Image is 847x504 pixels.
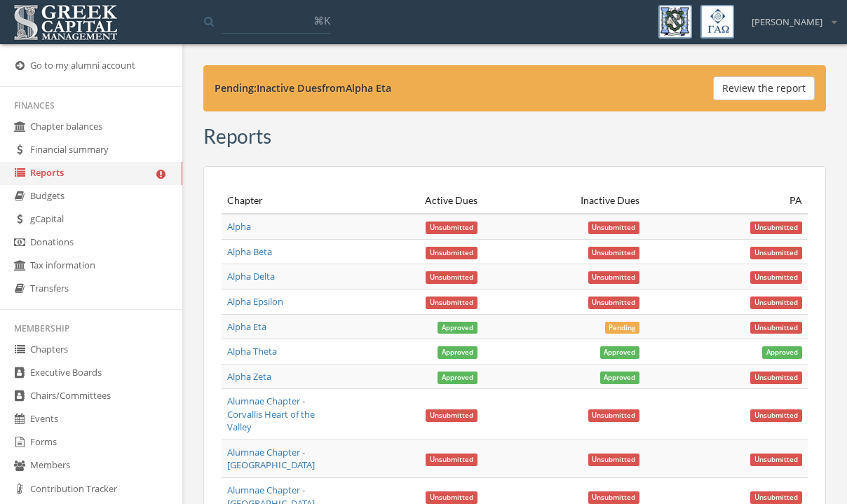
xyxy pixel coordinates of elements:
span: Unsubmitted [750,297,802,309]
div: Inactive Dues [489,193,640,207]
a: Unsubmitted [588,452,640,465]
a: Alpha Beta [227,245,272,258]
a: Unsubmitted [588,220,640,233]
a: Unsubmitted [750,220,802,233]
div: [PERSON_NAME] [743,5,836,29]
span: Unsubmitted [750,247,802,259]
a: Unsubmitted [750,370,802,383]
a: Alpha Theta [227,345,277,357]
span: Unsubmitted [588,409,640,422]
a: Alpha [227,220,251,233]
span: ⌘K [313,13,330,27]
a: Unsubmitted [750,490,802,503]
a: Unsubmitted [588,408,640,421]
a: Unsubmitted [426,270,477,282]
a: Approved [438,320,477,333]
span: Unsubmitted [426,247,477,259]
a: Unsubmitted [750,452,802,465]
span: Unsubmitted [426,454,477,466]
a: Unsubmitted [750,270,802,282]
a: Approved [438,345,477,357]
a: Approved [600,370,640,383]
span: Unsubmitted [750,491,802,504]
span: Unsubmitted [426,297,477,309]
span: Unsubmitted [750,322,802,334]
strong: Pending: Inactive Dues from Alpha Eta [215,81,391,95]
span: Unsubmitted [426,491,477,504]
a: Approved [762,345,802,357]
span: Unsubmitted [588,454,640,466]
div: Active Dues [326,193,477,207]
span: [PERSON_NAME] [752,15,822,29]
a: Alpha Zeta [227,370,271,383]
a: Unsubmitted [588,245,640,258]
a: Unsubmitted [426,408,477,421]
span: Unsubmitted [750,271,802,284]
div: Chapter [227,193,315,207]
a: Pending [605,320,640,333]
a: Unsubmitted [588,295,640,308]
button: Review the report [713,76,815,100]
span: Unsubmitted [426,409,477,422]
span: Unsubmitted [426,271,477,284]
a: Approved [438,370,477,383]
a: Approved [600,345,640,357]
span: Pending [605,322,640,334]
span: Approved [438,322,477,334]
span: Approved [600,346,640,359]
a: Alpha Eta [227,320,266,333]
span: Unsubmitted [588,247,640,259]
span: Unsubmitted [588,222,640,234]
a: Alumnae Chapter - Corvallis Heart of the Valley [227,395,315,433]
a: Unsubmitted [750,408,802,421]
span: Unsubmitted [750,222,802,234]
span: Unsubmitted [588,271,640,284]
a: Alpha Epsilon [227,295,283,308]
a: Unsubmitted [588,270,640,282]
span: Approved [762,346,802,359]
a: Unsubmitted [426,245,477,258]
span: Unsubmitted [588,297,640,309]
span: Unsubmitted [750,454,802,466]
a: Unsubmitted [426,220,477,233]
span: Approved [438,346,477,359]
span: Unsubmitted [588,491,640,504]
div: PA [651,193,802,207]
span: Approved [600,372,640,384]
a: Unsubmitted [750,245,802,258]
span: Unsubmitted [750,372,802,384]
a: Unsubmitted [426,295,477,308]
a: Unsubmitted [588,490,640,503]
a: Alumnae Chapter - [GEOGRAPHIC_DATA] [227,446,315,472]
span: Approved [438,372,477,384]
span: Unsubmitted [426,222,477,234]
a: Unsubmitted [750,320,802,333]
a: Unsubmitted [750,295,802,308]
a: Unsubmitted [426,452,477,465]
h3: Reports [203,125,271,147]
a: Alpha Delta [227,270,275,282]
span: Unsubmitted [750,409,802,422]
a: Unsubmitted [426,490,477,503]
